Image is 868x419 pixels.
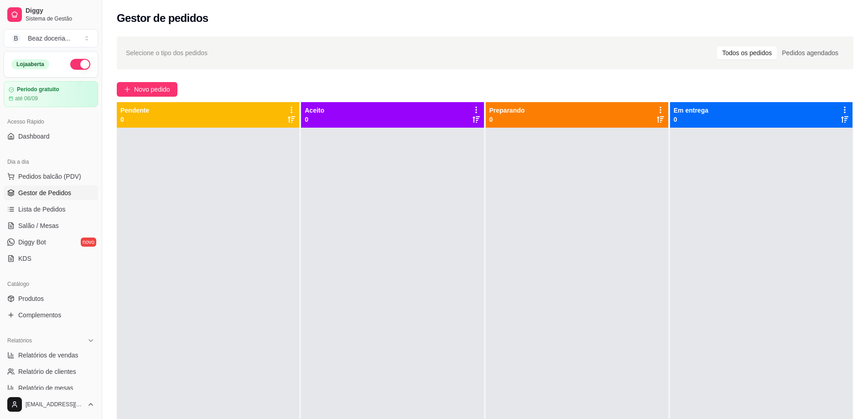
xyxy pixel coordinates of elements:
div: Loja aberta [11,59,49,69]
a: Relatórios de vendas [4,348,98,362]
a: Complementos [4,308,98,322]
a: DiggySistema de Gestão [4,4,98,26]
span: Dashboard [18,132,50,141]
article: até 06/09 [15,95,38,102]
div: Dia a dia [4,155,98,169]
span: plus [124,86,130,93]
a: KDS [4,251,98,266]
span: [EMAIL_ADDRESS][DOMAIN_NAME] [26,401,83,408]
span: Diggy [26,7,94,15]
span: Relatórios de vendas [18,351,78,360]
span: Diggy Bot [18,238,46,247]
h2: Gestor de pedidos [117,11,208,26]
a: Relatório de clientes [4,364,98,379]
div: Catálogo [4,277,98,291]
p: Em entrega [674,106,708,115]
span: Relatórios [7,337,32,344]
button: Pedidos balcão (PDV) [4,169,98,184]
button: [EMAIL_ADDRESS][DOMAIN_NAME] [4,393,98,415]
span: Complementos [18,310,61,320]
p: 0 [120,115,149,124]
span: Produtos [18,294,44,303]
span: B [11,34,21,43]
span: Pedidos balcão (PDV) [18,172,81,181]
div: Todos os pedidos [717,47,777,59]
article: Período gratuito [17,86,59,93]
span: Salão / Mesas [18,221,59,230]
div: Beaz doceria ... [28,34,70,43]
span: Lista de Pedidos [18,205,66,214]
a: Gestor de Pedidos [4,186,98,200]
a: Diggy Botnovo [4,235,98,249]
p: 0 [489,115,525,124]
span: Sistema de Gestão [26,15,94,22]
a: Salão / Mesas [4,218,98,233]
span: Novo pedido [134,84,170,94]
p: Preparando [489,106,525,115]
a: Dashboard [4,129,98,144]
button: Novo pedido [117,82,177,97]
p: 0 [305,115,324,124]
span: KDS [18,254,31,263]
span: Relatório de mesas [18,383,73,393]
a: Período gratuitoaté 06/09 [4,81,98,107]
a: Relatório de mesas [4,381,98,395]
p: Pendente [120,106,149,115]
button: Alterar Status [70,59,90,70]
a: Produtos [4,291,98,306]
div: Pedidos agendados [777,47,843,59]
p: 0 [674,115,708,124]
p: Aceito [305,106,324,115]
div: Acesso Rápido [4,114,98,129]
span: Gestor de Pedidos [18,188,71,197]
button: Select a team [4,29,98,47]
span: Relatório de clientes [18,367,76,376]
a: Lista de Pedidos [4,202,98,217]
span: Selecione o tipo dos pedidos [126,48,208,58]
